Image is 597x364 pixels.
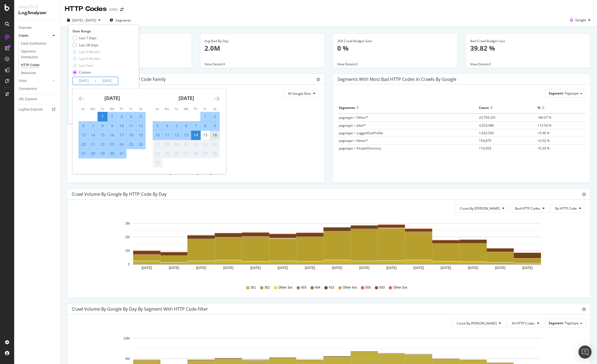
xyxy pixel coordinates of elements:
[19,86,37,92] div: Conversions
[153,151,162,156] div: 24
[204,62,223,66] span: View Details
[156,107,159,111] small: Su
[98,121,107,130] td: Selected. Tuesday, July 8, 2025
[120,107,123,111] small: Th
[107,112,117,121] td: Selected. Wednesday, July 2, 2025
[79,151,88,156] div: 27
[19,25,56,31] a: Overview
[191,132,200,138] div: 14
[79,130,88,140] td: Selected. Sunday, July 13, 2025
[19,10,56,16] div: LogAnalyzer
[512,321,535,326] span: All HTTP Codes
[79,95,84,102] div: Move backward to switch to the previous month.
[201,130,210,140] td: Choose Friday, August 15, 2025 as your check-out date. It’s available.
[515,206,540,211] span: Bad HTTP Codes
[196,266,206,270] text: [DATE]
[538,146,550,151] span: +0.39 %
[223,266,234,270] text: [DATE]
[98,123,107,129] div: 8
[182,149,191,158] td: Not available. Wednesday, August 27, 2025
[73,43,100,47] div: Last 28 Days
[251,285,256,290] span: 301
[21,49,56,60] a: Segments Distribution
[96,77,118,85] input: End Date
[98,132,107,138] div: 15
[162,140,172,149] td: Not available. Monday, August 18, 2025
[136,130,146,140] td: Selected. Saturday, July 19, 2025
[470,62,489,66] span: View Details
[204,39,321,44] div: Avg Bad By Day
[191,142,200,147] div: 21
[73,63,100,68] div: Last Year
[455,204,509,213] button: Count By [PERSON_NAME]
[79,132,88,138] div: 13
[551,204,586,213] button: By HTTP Code
[172,130,182,140] td: Selected. Tuesday, August 12, 2025
[21,70,56,76] a: Resources
[73,56,100,61] div: Last 6 Months
[182,123,191,129] div: 6
[305,266,315,270] text: [DATE]
[98,151,107,156] div: 29
[19,96,56,102] a: URL Explorer
[107,151,117,156] div: 30
[73,77,95,85] input: Start Date
[479,115,496,120] span: 23,794,331
[21,41,56,47] a: Daily Distribution
[210,130,220,140] td: Choose Saturday, August 16, 2025 as your check-out date. It’s available.
[165,107,169,111] small: Mo
[288,91,311,96] span: All Google Bots
[172,132,181,138] div: 12
[359,266,369,270] text: [DATE]
[210,142,219,147] div: 23
[153,140,162,149] td: Not available. Sunday, August 17, 2025
[339,146,381,151] span: pagetype = PeopleDirectory
[104,95,120,101] strong: [DATE]
[479,123,494,128] span: 4,023,986
[88,149,98,158] td: Selected. Monday, July 28, 2025
[191,151,200,156] div: 28
[315,285,320,290] span: 404
[73,50,100,54] div: Last 3 Months
[136,142,145,147] div: 26
[538,103,541,112] div: %
[337,62,356,66] span: View Details
[98,112,107,121] td: Selected as start date. Tuesday, July 1, 2025
[210,112,220,121] td: Selected. Saturday, August 2, 2025
[182,130,191,140] td: Selected. Wednesday, August 13, 2025
[91,107,95,111] small: Mo
[123,337,130,340] text: 10M
[172,149,182,158] td: Not available. Tuesday, August 26, 2025
[210,123,219,129] div: 9
[204,107,207,111] small: Fr
[278,285,293,290] span: Other 3xx
[136,123,145,129] div: 12
[153,160,162,166] div: 31
[201,151,210,156] div: 29
[88,140,98,149] td: Selected. Monday, July 21, 2025
[153,121,162,130] td: Selected. Sunday, August 3, 2025
[522,266,533,270] text: [DATE]
[79,56,100,61] div: Last 6 Months
[201,112,210,121] td: Selected. Friday, August 1, 2025
[107,16,133,25] button: Segments
[79,123,88,129] div: 6
[470,39,586,44] div: Bad Crawl Budget Loss
[19,107,43,112] div: Logfiles Explorer
[337,77,456,82] div: Segments with most bad HTTP codes in Crawls by google
[88,121,98,130] td: Selected. Monday, July 7, 2025
[479,131,494,135] span: 1,623,505
[162,123,172,129] div: 4
[136,132,145,138] div: 19
[107,123,117,129] div: 9
[575,18,586,22] span: Google
[72,191,167,197] div: Crawl Volume by google by HTTP Code by Day
[98,149,107,158] td: Selected. Tuesday, July 29, 2025
[169,266,179,270] text: [DATE]
[72,306,208,312] div: Crawl Volume by google by Day by Segment with HTTP Code Filter
[283,89,320,98] button: All Google Bots
[201,149,210,158] td: Not available. Friday, August 29, 2025
[79,142,88,147] div: 20
[162,130,172,140] td: Selected. Monday, August 11, 2025
[264,285,270,290] span: 302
